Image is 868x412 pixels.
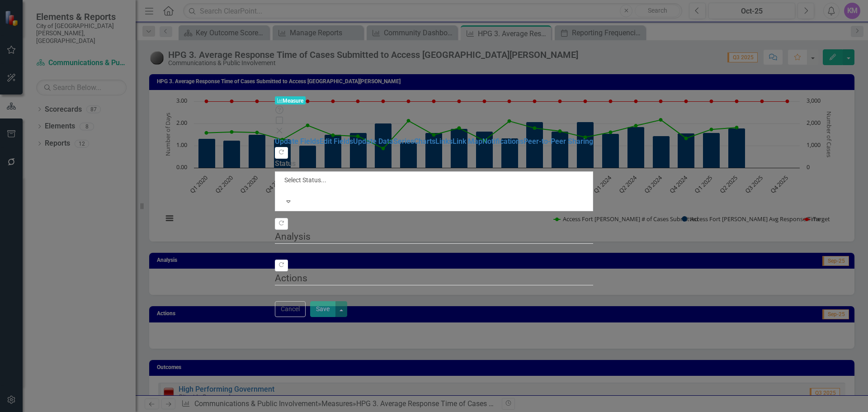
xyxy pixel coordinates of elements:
[275,301,306,317] button: Cancel
[275,271,593,285] legend: Actions
[353,137,393,146] a: Update Data
[310,301,335,317] button: Save
[275,159,296,169] label: Status
[414,137,435,146] a: Charts
[275,137,320,146] a: Update Fields
[482,137,524,146] a: Notifications
[393,137,414,146] a: Series
[453,137,482,146] a: Link Map
[275,96,306,105] span: Measure
[275,230,593,244] legend: Analysis
[435,137,453,146] a: Links
[524,137,593,146] a: Peer-to-Peer Sharing
[320,137,353,146] a: Edit Fields
[284,175,584,185] div: Select Status...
